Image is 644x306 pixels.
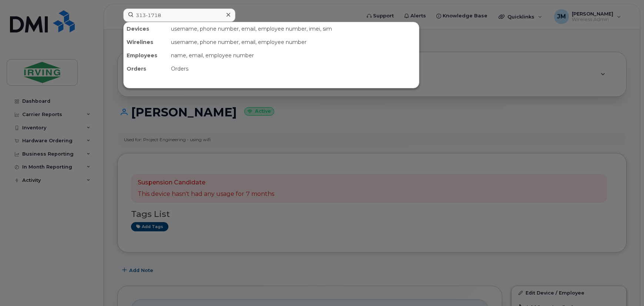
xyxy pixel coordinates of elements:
[124,62,168,75] div: Orders
[124,35,168,49] div: Wirelines
[168,62,419,75] div: Orders
[168,49,419,62] div: name, email, employee number
[168,22,419,35] div: username, phone number, email, employee number, imei, sim
[124,22,168,35] div: Devices
[124,49,168,62] div: Employees
[168,35,419,49] div: username, phone number, email, employee number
